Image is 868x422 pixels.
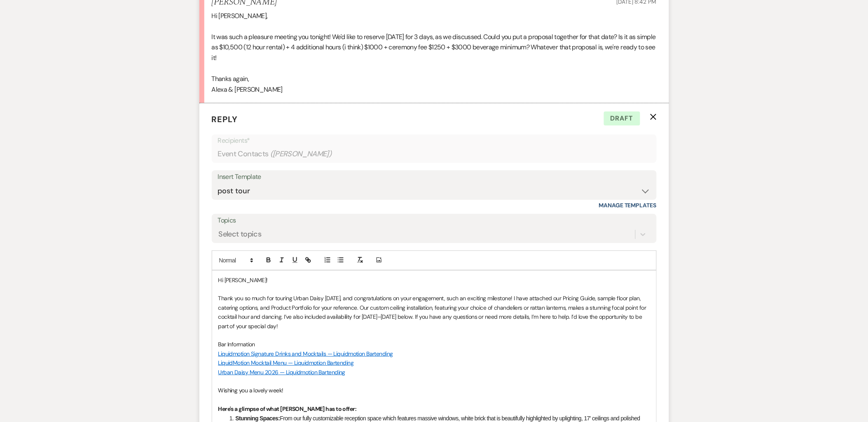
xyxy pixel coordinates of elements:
[218,171,650,183] div: Insert Template
[219,229,262,240] div: Select topics
[218,350,393,357] a: Liquidmotion Signature Drinks and Mocktails — Liquidmotion Bartending
[212,84,657,95] p: Alexa & [PERSON_NAME]
[218,215,650,227] label: Topics
[218,294,650,331] p: Thank you so much for touring Urban Daisy [DATE], and congratulations on your engagement, such an...
[212,11,657,21] p: Hi [PERSON_NAME],
[212,114,238,125] span: Reply
[270,148,332,160] span: ( [PERSON_NAME] )
[218,340,650,349] p: Bar Information
[218,276,650,285] p: Hi [PERSON_NAME]!
[604,111,640,125] span: Draft
[218,387,283,394] span: Wishing you a lovely week!
[599,202,657,209] a: Manage Templates
[218,359,354,366] a: LiquidMotion Mocktail Menu — Liquidmotion Bartending
[218,369,346,376] a: Urban Daisy Menu 2026 — Liquidmotion Bartending
[218,146,650,162] div: Event Contacts
[218,405,357,413] strong: Here's a glimpse of what [PERSON_NAME] has to offer:
[212,74,657,84] p: Thanks again,
[212,32,657,63] p: It was such a pleasure meeting you tonight! We'd like to reserve [DATE] for 3 days, as we discuss...
[236,415,280,422] strong: Stunning Spaces:
[218,135,650,146] p: Recipients*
